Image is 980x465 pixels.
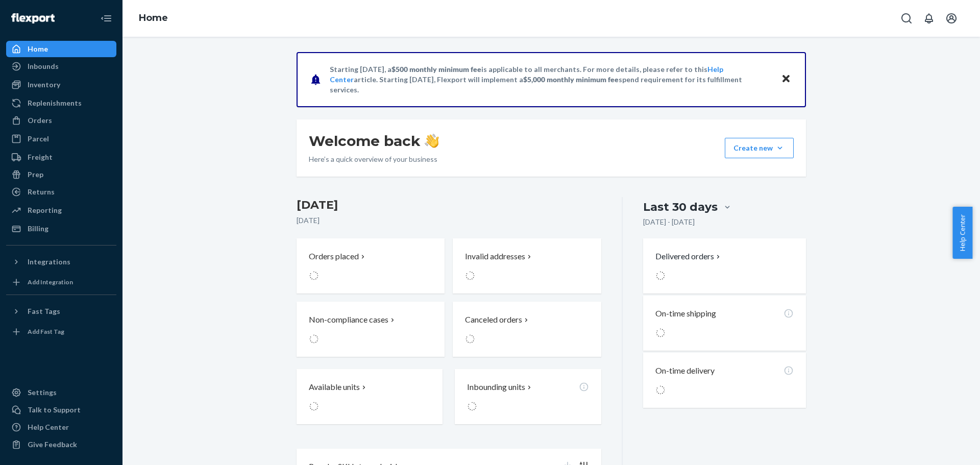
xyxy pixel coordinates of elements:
[779,72,793,87] button: Close
[6,41,116,57] a: Home
[425,134,439,148] img: hand-wave emoji
[28,80,60,90] div: Inventory
[28,205,62,215] div: Reporting
[6,221,116,237] a: Billing
[28,61,59,71] div: Inbounds
[6,131,116,147] a: Parcel
[6,324,116,340] a: Add Fast Tag
[6,77,116,93] a: Inventory
[139,12,168,23] a: Home
[941,8,962,29] button: Open account menu
[919,8,939,29] button: Open notifications
[655,308,716,320] p: On-time shipping
[28,278,73,286] div: Add Integration
[6,58,116,75] a: Inbounds
[297,302,445,357] button: Non-compliance cases
[28,439,77,450] div: Give Feedback
[6,384,116,401] a: Settings
[28,387,57,398] div: Settings
[453,302,601,357] button: Canceled orders
[297,238,445,293] button: Orders placed
[297,215,601,226] p: [DATE]
[725,138,794,158] button: Create new
[643,199,718,215] div: Last 30 days
[6,436,116,453] button: Give Feedback
[6,254,116,270] button: Integrations
[28,152,53,162] div: Freight
[309,381,360,393] p: Available units
[6,95,116,111] a: Replenishments
[28,257,70,267] div: Integrations
[6,419,116,435] a: Help Center
[523,75,619,84] span: $5,000 monthly minimum fee
[330,64,771,95] p: Starting [DATE], a is applicable to all merchants. For more details, please refer to this article...
[28,422,69,432] div: Help Center
[6,149,116,165] a: Freight
[643,217,695,227] p: [DATE] - [DATE]
[455,369,601,424] button: Inbounding units
[297,369,443,424] button: Available units
[467,381,525,393] p: Inbounding units
[896,8,917,29] button: Open Search Box
[391,65,481,74] span: $500 monthly minimum fee
[11,13,55,23] img: Flexport logo
[28,44,48,54] div: Home
[28,405,81,415] div: Talk to Support
[28,134,49,144] div: Parcel
[28,169,43,180] div: Prep
[297,197,601,213] h3: [DATE]
[6,112,116,129] a: Orders
[28,327,64,336] div: Add Fast Tag
[6,303,116,320] button: Fast Tags
[6,402,116,418] a: Talk to Support
[465,251,525,262] p: Invalid addresses
[28,115,52,126] div: Orders
[28,98,82,108] div: Replenishments
[655,251,722,262] button: Delivered orders
[28,224,48,234] div: Billing
[309,154,439,164] p: Here’s a quick overview of your business
[6,274,116,290] a: Add Integration
[453,238,601,293] button: Invalid addresses
[6,166,116,183] a: Prep
[131,4,176,33] ol: breadcrumbs
[309,314,388,326] p: Non-compliance cases
[6,202,116,218] a: Reporting
[952,207,972,259] button: Help Center
[309,251,359,262] p: Orders placed
[465,314,522,326] p: Canceled orders
[6,184,116,200] a: Returns
[28,306,60,316] div: Fast Tags
[309,132,439,150] h1: Welcome back
[96,8,116,29] button: Close Navigation
[655,365,715,377] p: On-time delivery
[28,187,55,197] div: Returns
